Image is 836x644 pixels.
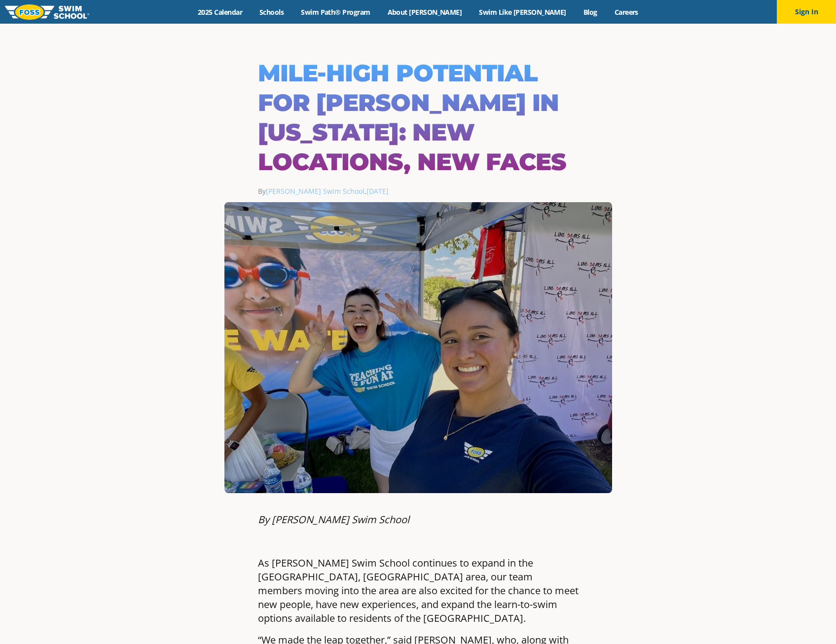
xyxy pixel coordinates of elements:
[258,556,579,625] p: As [PERSON_NAME] Swim School continues to expand in the [GEOGRAPHIC_DATA], [GEOGRAPHIC_DATA] area...
[5,4,89,20] img: FOSS Swim School Logo
[575,7,606,17] a: Blog
[258,513,409,526] em: By [PERSON_NAME] Swim School
[366,186,389,196] a: [DATE]
[364,186,389,196] span: ,
[258,186,364,196] span: By
[189,7,251,17] a: 2025 Calendar
[266,186,364,196] a: [PERSON_NAME] Swim School
[292,7,379,17] a: Swim Path® Program
[258,58,579,177] h1: Mile-High Potential for [PERSON_NAME] in [US_STATE]: New Locations, New Faces
[379,7,471,17] a: About [PERSON_NAME]
[251,7,292,17] a: Schools
[606,7,647,17] a: Careers
[471,7,575,17] a: Swim Like [PERSON_NAME]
